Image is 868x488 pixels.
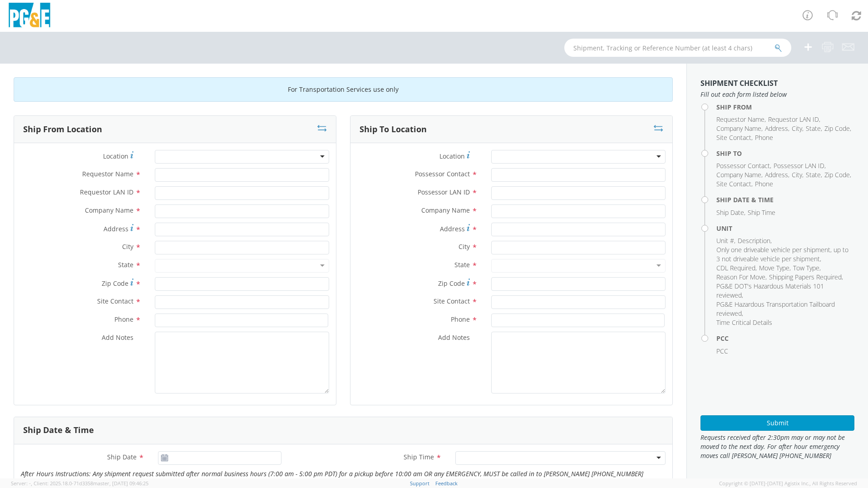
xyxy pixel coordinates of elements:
h3: Ship To Location [360,125,427,134]
li: , [716,179,753,189]
span: Tow Type [793,264,819,272]
span: Add Notes [102,333,133,342]
h4: Ship Date & Time [716,196,854,203]
span: City [122,242,133,251]
span: Phone [755,133,773,142]
li: , [759,264,791,273]
span: Location [103,152,128,160]
span: Possessor Contact [716,161,770,170]
li: , [806,124,822,133]
li: , [768,115,820,124]
span: State [118,260,133,269]
span: Company Name [85,206,133,214]
span: Address [440,224,465,233]
span: Address [765,170,788,179]
span: Possessor LAN ID [418,188,470,196]
span: Requestor Name [716,115,764,124]
span: Reason For Move [716,273,765,281]
li: , [716,264,757,273]
li: , [716,245,852,264]
span: Ship Time [748,208,775,217]
span: Ship Date [107,453,137,461]
li: , [765,124,789,133]
li: , [792,170,804,179]
span: State [454,260,470,269]
span: Time Critical Details [716,318,772,327]
span: Add Notes [438,333,470,342]
span: Site Contact [434,297,470,305]
span: Location [439,152,465,160]
span: Requestor Name [82,169,133,178]
span: Possessor LAN ID [774,161,824,170]
span: City [792,124,802,133]
span: Phone [451,315,470,324]
span: Zip Code [824,170,850,179]
span: Requestor LAN ID [768,115,819,124]
li: , [716,273,767,282]
span: Fill out each form listed below [700,90,854,99]
li: , [793,264,821,273]
li: , [765,170,789,179]
li: , [716,236,735,245]
span: Site Contact [716,179,751,188]
span: Ship Date [716,208,744,217]
span: Possessor Contact [415,169,470,178]
h4: Unit [716,225,854,232]
span: Phone [114,315,133,324]
span: Copyright © [DATE]-[DATE] Agistix Inc., All Rights Reserved [719,480,857,487]
span: Ship Time [404,453,434,461]
span: Zip Code [438,279,465,288]
span: PCC [716,347,728,355]
li: , [716,170,763,179]
h4: PCC [716,335,854,342]
li: , [806,170,822,179]
li: , [774,161,826,170]
span: State [806,170,821,179]
span: master, [DATE] 09:46:25 [93,480,148,487]
span: Description [738,236,770,245]
span: CDL Required [716,264,755,272]
span: Client: 2025.18.0-71d3358 [34,480,148,487]
strong: Shipment Checklist [700,78,778,88]
span: Address [765,124,788,133]
li: , [716,208,745,217]
li: , [716,115,766,124]
span: PG&E DOT's Hazardous Materials 101 reviewed [716,282,824,299]
span: Zip Code [824,124,850,133]
li: , [716,300,852,318]
li: , [716,282,852,300]
span: Only one driveable vehicle per shipment, up to 3 not driveable vehicle per shipment [716,245,848,263]
h3: Ship Date & Time [23,426,94,435]
div: For Transportation Services use only [14,77,673,102]
li: , [716,124,763,133]
a: Support [410,480,429,487]
span: Move Type [759,264,789,272]
span: State [806,124,821,133]
span: Company Name [421,206,470,214]
h4: Ship From [716,104,854,110]
h4: Ship To [716,150,854,157]
li: , [824,170,851,179]
span: Requests received after 2:30pm may or may not be moved to the next day. For after hour emergency ... [700,433,854,460]
span: Zip Code [102,279,128,288]
button: Submit [700,415,854,431]
span: Site Contact [97,297,133,305]
span: Company Name [716,170,761,179]
span: City [459,242,470,251]
input: Shipment, Tracking or Reference Number (at least 4 chars) [564,39,791,57]
li: , [716,161,771,170]
a: Feedback [435,480,458,487]
span: Company Name [716,124,761,133]
li: , [769,273,843,282]
li: , [738,236,772,245]
i: After Hours Instructions: Any shipment request submitted after normal business hours (7:00 am - 5... [21,469,643,487]
span: Site Contact [716,133,751,142]
li: , [824,124,851,133]
span: Phone [755,179,773,188]
span: City [792,170,802,179]
span: PG&E Hazardous Transportation Tailboard reviewed [716,300,835,318]
h3: Ship From Location [23,125,102,134]
span: , [31,480,32,487]
span: Requestor LAN ID [80,188,133,196]
span: Server: - [11,480,32,487]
